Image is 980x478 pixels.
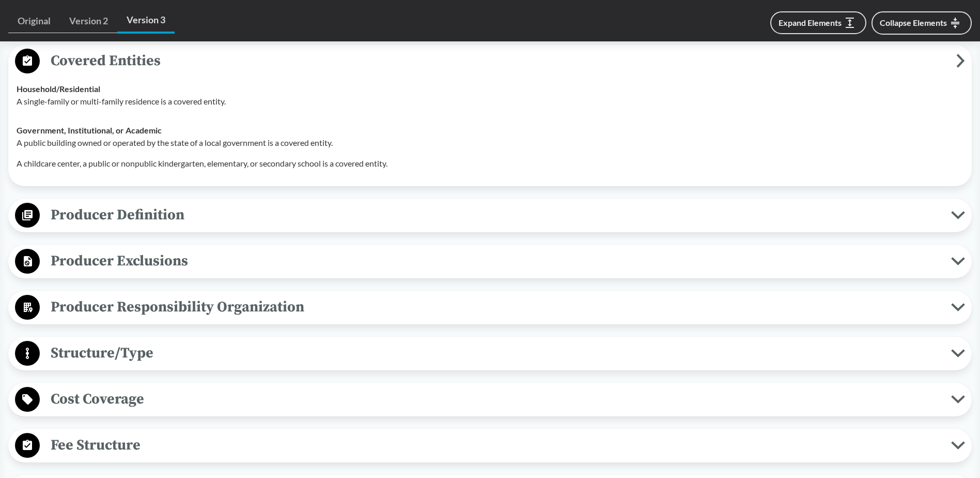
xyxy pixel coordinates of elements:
[12,294,968,321] button: Producer Responsibility Organization
[17,84,100,94] strong: Household/​Residential
[40,49,956,72] span: Covered Entities
[12,340,968,367] button: Structure/Type
[17,157,963,170] p: A childcare center, a public or nonpublic kindergarten, elementary, or secondary school is a cove...
[770,11,866,34] button: Expand Elements
[40,203,951,227] span: Producer Definition
[117,8,175,34] a: Version 3
[12,48,968,74] button: Covered Entities
[17,95,963,108] p: A single-family or multi-family residence is a covered entity.
[17,125,162,135] strong: Government, Institutional, or Academic
[40,249,951,273] span: Producer Exclusions
[12,202,968,229] button: Producer Definition
[872,11,972,35] button: Collapse Elements
[12,386,968,413] button: Cost Coverage
[8,9,60,33] a: Original
[40,434,951,457] span: Fee Structure
[40,341,951,365] span: Structure/Type
[40,295,951,319] span: Producer Responsibility Organization
[60,9,117,33] a: Version 2
[12,248,968,275] button: Producer Exclusions
[40,387,951,411] span: Cost Coverage
[12,432,968,459] button: Fee Structure
[17,137,963,149] p: A public building owned or operated by the state of a local government is a covered entity.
